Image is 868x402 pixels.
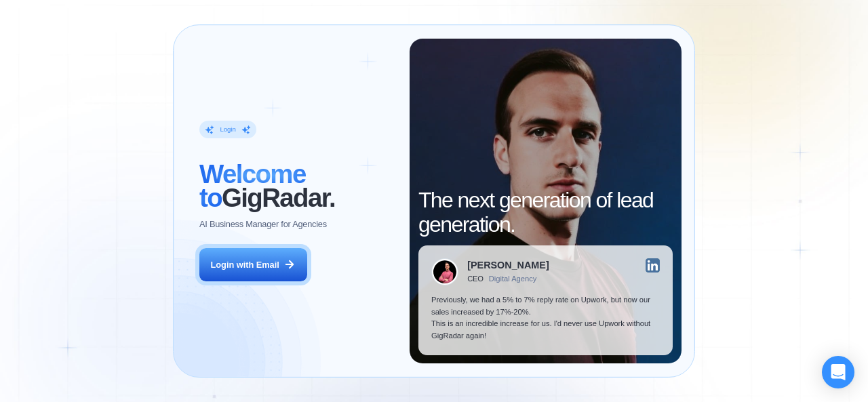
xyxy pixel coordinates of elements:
div: CEO [467,275,484,283]
div: Login with Email [211,259,279,271]
h2: ‍ GigRadar. [199,162,397,209]
div: Open Intercom Messenger [822,356,854,388]
button: Login with Email [199,248,307,282]
p: AI Business Manager for Agencies [199,219,327,231]
div: Login [220,125,236,134]
div: Digital Agency [489,275,537,283]
span: Welcome to [199,159,306,212]
h2: The next generation of lead generation. [418,188,673,236]
div: [PERSON_NAME] [467,260,549,270]
p: Previously, we had a 5% to 7% reply rate on Upwork, but now our sales increased by 17%-20%. This ... [431,294,660,342]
